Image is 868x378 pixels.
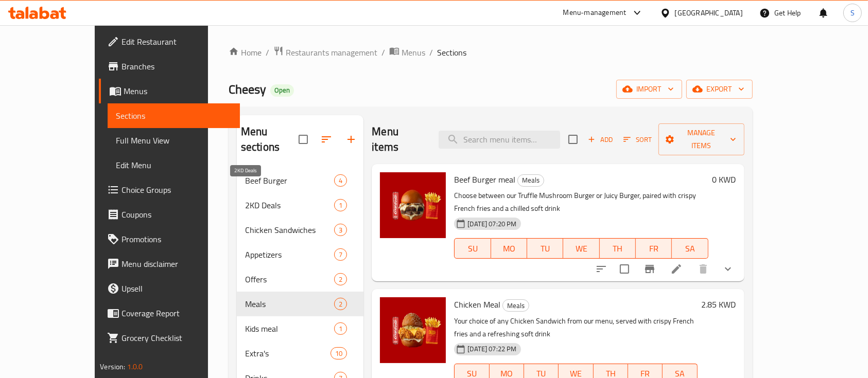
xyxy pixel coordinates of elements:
p: Choose between our Truffle Mushroom Burger or Juicy Burger, paired with crispy French fries and a... [454,189,708,215]
span: 7 [335,250,346,260]
button: delete [691,257,716,281]
span: Restaurants management [286,46,377,59]
a: Choice Groups [99,177,240,202]
a: Coverage Report [99,301,240,326]
div: items [334,248,347,261]
div: Menu-management [563,7,627,19]
span: Chicken Meal [454,297,500,312]
div: Kids meal1 [237,316,363,341]
span: S [850,7,855,19]
span: 2 [335,275,346,284]
span: Beef Burger meal [454,172,515,187]
img: Chicken Meal [380,297,446,363]
div: items [334,174,347,187]
span: [DATE] 07:20 PM [463,219,520,229]
div: Chicken Sandwiches3 [237,218,363,242]
div: items [334,322,347,335]
span: Meals [503,300,529,312]
a: Grocery Checklist [99,326,240,350]
nav: breadcrumb [229,46,753,59]
span: Add [586,134,614,146]
a: Promotions [99,227,240,251]
li: / [381,46,385,59]
li: / [266,46,269,59]
span: 3 [335,225,346,235]
span: 2 [335,299,346,309]
div: items [334,224,347,236]
div: Open [270,84,294,97]
img: Beef Burger meal [380,172,446,238]
span: Coupons [121,208,232,221]
span: Meals [518,174,544,186]
button: sort-choices [589,257,614,281]
div: Meals2 [237,292,363,316]
span: 2KD Deals [245,199,334,211]
div: 2KD Deals1 [237,193,363,218]
a: Sections [108,103,240,128]
span: 4 [335,176,346,186]
span: Add item [584,132,617,148]
div: Appetizers7 [237,242,363,267]
a: Restaurants management [273,46,377,59]
span: Meals [245,298,334,310]
span: 1 [335,324,346,334]
span: Kids meal [245,322,334,335]
span: MO [495,241,523,256]
span: Select section [562,129,584,150]
span: Sections [437,46,466,59]
h6: 0 KWD [713,172,736,187]
span: Sort [623,134,652,146]
span: Sections [116,110,232,122]
a: Branches [99,54,240,79]
svg: Show Choices [722,263,734,275]
button: Add section [339,127,363,152]
span: Branches [121,60,232,73]
span: Choice Groups [121,184,232,196]
h2: Menu items [372,124,426,155]
span: import [624,83,674,96]
span: Beef Burger [245,174,334,187]
a: Menus [389,46,425,59]
span: Coverage Report [121,307,232,319]
span: FR [640,241,668,256]
button: Manage items [658,123,744,155]
button: TH [600,238,636,259]
span: Menus [124,85,232,97]
a: Home [229,46,262,59]
span: 1 [335,201,346,210]
span: Select all sections [292,129,314,150]
span: Select to update [614,258,635,280]
button: WE [563,238,599,259]
span: Edit Menu [116,159,232,171]
button: Sort [621,132,654,148]
span: SU [459,241,487,256]
span: Menu disclaimer [121,258,232,270]
p: Your choice of any Chicken Sandwich from our menu, served with crispy French fries and a refreshi... [454,315,697,340]
a: Edit menu item [670,263,683,275]
span: Promotions [121,233,232,245]
button: FR [636,238,672,259]
span: Open [270,86,294,95]
button: SA [672,238,708,259]
button: Branch-specific-item [637,257,662,281]
span: Cheesy [229,78,266,101]
button: import [616,80,682,99]
span: Grocery Checklist [121,332,232,344]
span: Manage items [667,127,736,152]
div: Beef Burger4 [237,168,363,193]
div: [GEOGRAPHIC_DATA] [675,7,743,19]
span: Menus [402,46,425,59]
a: Edit Menu [108,153,240,177]
span: Edit Restaurant [121,35,232,48]
h6: 2.85 KWD [702,297,736,312]
div: Extra's10 [237,341,363,366]
a: Menus [99,79,240,103]
input: search [439,131,560,149]
span: Sort sections [314,127,339,152]
span: Appetizers [245,248,334,261]
button: SU [454,238,491,259]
